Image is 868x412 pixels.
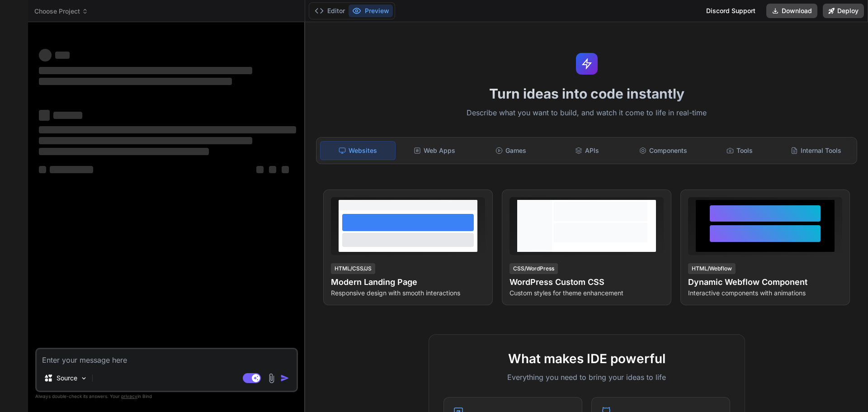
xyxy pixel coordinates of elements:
[39,137,252,144] span: ‌
[349,5,393,17] button: Preview
[311,5,349,17] button: Editor
[688,263,736,274] div: HTML/Webflow
[282,166,289,173] span: ‌
[39,166,46,173] span: ‌
[311,107,863,119] p: Describe what you want to build, and watch it come to life in real-time
[50,166,93,173] span: ‌
[269,166,276,173] span: ‌
[80,374,88,382] img: Pick Models
[509,263,558,274] div: CSS/WordPress
[474,141,548,160] div: Games
[256,166,264,173] span: ‌
[311,85,863,102] h1: Turn ideas into code instantly
[701,4,761,18] div: Discord Support
[266,373,277,384] img: attachment
[688,276,842,289] h4: Dynamic Webflow Component
[688,289,842,298] p: Interactive components with animations
[35,392,298,401] p: Always double-check its answers. Your in Bind
[550,141,624,160] div: APIs
[331,289,485,298] p: Responsive design with smooth interactions
[57,374,77,383] p: Source
[39,148,209,155] span: ‌
[509,289,664,298] p: Custom styles for theme enhancement
[34,7,88,16] span: Choose Project
[39,126,296,133] span: ‌
[443,349,730,368] h2: What makes IDE powerful
[443,372,730,383] p: Everything you need to bring your ideas to life
[703,141,777,160] div: Tools
[331,276,485,289] h4: Modern Landing Page
[39,78,232,85] span: ‌
[280,374,289,383] img: icon
[39,49,52,62] span: ‌
[53,112,82,119] span: ‌
[331,263,375,274] div: HTML/CSS/JS
[766,4,817,18] button: Download
[626,141,701,160] div: Components
[778,141,853,160] div: Internal Tools
[397,141,472,160] div: Web Apps
[55,52,70,59] span: ‌
[39,110,50,121] span: ‌
[121,393,137,399] span: privacy
[823,4,864,18] button: Deploy
[320,141,396,160] div: Websites
[509,276,664,289] h4: WordPress Custom CSS
[39,67,252,74] span: ‌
